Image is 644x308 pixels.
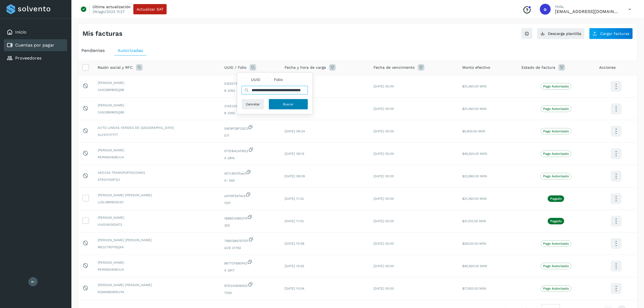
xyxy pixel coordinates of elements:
[374,65,415,70] span: Fecha de vencimiento
[98,170,216,175] span: AEECSA TRANSPORTACIONES
[224,290,276,295] span: 7040
[285,129,305,133] span: [DATE] 09:24
[285,219,304,223] span: [DATE] 11:02
[285,264,304,268] span: [DATE] 10:55
[98,283,216,287] span: [PERSON_NAME] [PERSON_NAME]
[374,287,394,290] span: [DATE] 00:00
[93,9,125,14] p: 29/ago/2023 11:27
[285,287,304,290] span: [DATE] 10:04
[550,197,562,201] p: Pagado
[462,84,487,88] span: $31,360.00 MXN
[15,42,54,48] a: Cuentas por pagar
[374,129,394,133] span: [DATE] 00:00
[224,268,276,273] span: A 2817
[224,147,276,153] span: 571EB4CAFBD2
[555,4,620,9] p: Hola,
[224,80,276,86] span: 51B2D7B08FD5
[82,30,123,38] h4: Mis facturas
[537,28,585,39] button: Descarga plantilla
[374,219,394,223] span: [DATE] 00:00
[4,26,67,38] div: Inicio
[462,107,487,111] span: $31,360.00 MXN
[98,110,216,115] span: CASC890805Q98
[543,129,569,133] p: Pago Autorizado
[224,192,276,198] span: a0106f2674c6
[98,245,216,250] span: MECC760115QKA
[224,124,276,131] span: 54E8F2BF32E3
[543,152,569,156] p: Pago Autorizado
[374,197,394,201] span: [DATE] 00:00
[462,174,487,178] span: $22,960.00 MXN
[374,264,394,268] span: [DATE] 00:00
[98,65,133,70] span: Razón social y RFC
[15,55,41,61] a: Proveedores
[462,219,486,223] span: $31,010.00 MXN
[98,238,216,243] span: [PERSON_NAME] [PERSON_NAME]
[224,245,276,250] span: GVE 21792
[98,260,216,265] span: [PERSON_NAME]
[550,219,562,223] p: Pagado
[521,65,555,70] span: Estado de factura
[137,7,163,11] span: Actualizar SAT
[224,214,276,221] span: 1B86D30B5374
[285,242,304,245] span: [DATE] 10:58
[599,65,616,70] span: Acciones
[224,201,276,205] span: 1031
[224,88,276,93] span: B 3052
[548,32,581,35] span: Descarga plantilla
[462,152,487,156] span: $45,920.00 MXN
[543,264,569,268] p: Pago Autorizado
[98,155,216,160] span: PEPA950409UU4
[224,282,276,288] span: 5FD31A8184DD
[98,177,216,182] span: ATR211029TS3
[98,267,216,272] span: PEPA950409UU4
[224,259,276,266] span: 867707B80FA2
[98,132,216,137] span: ALV2111117Y7
[374,152,394,156] span: [DATE] 00:00
[224,111,276,116] span: B 3055
[285,65,326,70] span: Fecha y hora de carga
[15,30,27,35] a: Inicio
[224,237,276,243] span: 79B03B67EFDF
[224,178,276,183] span: A- 565
[224,156,276,160] span: A 2816
[462,65,490,70] span: Monto efectivo
[600,32,629,35] span: Cargar facturas
[374,174,394,178] span: [DATE] 00:00
[462,242,486,245] span: $29,120.00 MXN
[98,215,216,220] span: [PERSON_NAME]
[98,80,216,85] span: [PERSON_NAME]
[374,107,394,111] span: [DATE] 00:00
[224,102,276,109] span: 21AEC05C1B3B
[589,28,633,39] button: Cargar facturas
[224,65,246,70] span: UUID / Folio
[462,287,486,290] span: $17,920.00 MXN
[98,125,216,130] span: AUTO LINEAS VERDES DE [GEOGRAPHIC_DATA]
[543,242,569,245] p: Pago Autorizado
[543,84,569,88] p: Pago Autorizado
[4,52,67,64] div: Proveedores
[118,48,143,53] span: Autorizadas
[98,193,216,198] span: [PERSON_NAME] [PERSON_NAME]
[462,264,487,268] span: $45,920.00 MXN
[285,152,304,156] span: [DATE] 09:15
[4,39,67,51] div: Cuentas por pagar
[224,169,276,176] span: 457c8210fae3
[224,133,276,138] span: 571
[555,9,620,14] p: orlando@rfllogistics.com.mx
[285,197,304,201] span: [DATE] 11:32
[98,148,216,153] span: [PERSON_NAME]
[374,242,394,245] span: [DATE] 00:00
[374,84,394,88] span: [DATE] 00:00
[98,222,216,227] span: VIAD041002AT3
[98,87,216,92] span: CASC890805Q98
[543,287,569,290] p: Pago Autorizado
[98,290,216,294] span: ROMA850915UY4
[224,223,276,228] span: 350
[98,103,216,108] span: [PERSON_NAME]
[543,107,569,111] p: Pago Autorizado
[462,197,487,201] span: $31,360.00 MXN
[285,174,305,178] span: [DATE] 09:09
[93,4,131,9] p: Última actualización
